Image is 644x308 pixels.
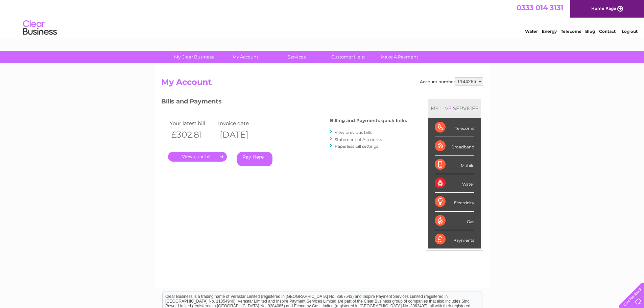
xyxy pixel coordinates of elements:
[372,51,427,63] a: Make A Payment
[163,4,482,33] div: Clear Business is a trading name of Verastar Limited (registered in [GEOGRAPHIC_DATA] No. 3667643...
[585,29,595,34] a: Blog
[161,97,407,109] h3: Bills and Payments
[216,128,265,142] th: [DATE]
[435,193,474,211] div: Electricity
[435,212,474,230] div: Gas
[335,137,382,142] a: Statement of Accounts
[435,137,474,156] div: Broadband
[168,119,217,128] td: Your latest bill
[269,51,325,63] a: Services
[330,118,407,123] h4: Billing and Payments quick links
[237,152,272,166] a: Pay Here
[216,119,265,128] td: Invoice date
[517,3,563,12] a: 0333 014 3131
[23,18,57,38] img: logo.png
[320,51,376,63] a: Customer Help
[542,29,557,34] a: Energy
[435,230,474,248] div: Payments
[161,77,483,90] h2: My Account
[335,130,372,135] a: View previous bills
[439,105,453,112] div: LIVE
[168,152,227,162] a: .
[435,156,474,174] div: Mobile
[525,29,538,34] a: Water
[217,51,273,63] a: My Account
[166,51,222,63] a: My Clear Business
[599,29,616,34] a: Contact
[420,77,483,86] div: Account number
[168,128,217,142] th: £302.81
[622,29,638,34] a: Log out
[335,144,378,149] a: Paperless bill settings
[435,174,474,193] div: Water
[561,29,581,34] a: Telecoms
[428,99,481,118] div: MY SERVICES
[435,118,474,137] div: Telecoms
